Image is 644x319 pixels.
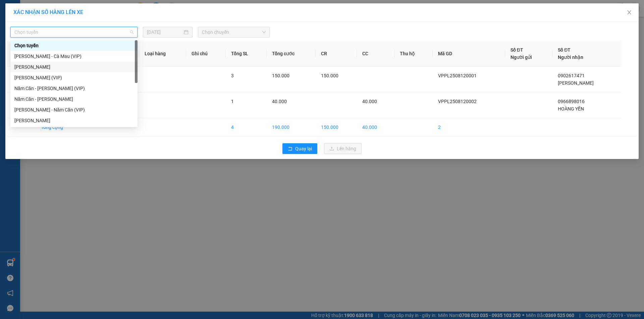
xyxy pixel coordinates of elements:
span: 0902617471 [558,73,585,78]
th: Tổng cước [267,41,316,67]
td: 190.000 [267,118,316,137]
div: Hồ Chí Minh - Năm Căn (VIP) [10,104,138,115]
span: XÁC NHẬN SỐ HÀNG LÊN XE [13,9,83,15]
td: 40.000 [357,118,394,137]
span: Chọn tuyến [14,27,133,37]
div: Hồ Chí Minh - Cà Mau (VIP) [10,51,138,62]
span: 150.000 [272,73,289,78]
div: [PERSON_NAME] [14,117,133,124]
div: Năm Căn - Hồ Chí Minh (VIP) [10,83,138,94]
div: [PERSON_NAME] - Cà Mau (VIP) [14,53,133,60]
div: Hồ Chí Minh - Cà Mau [10,115,138,126]
span: 3 [231,73,234,78]
th: Tổng SL [226,41,267,67]
td: 2 [433,118,505,137]
div: Năm Căn - [PERSON_NAME] (VIP) [14,85,133,92]
span: Số ĐT [511,47,523,53]
input: 12/08/2025 [147,28,182,36]
th: CR [316,41,357,67]
div: Năm Căn - [PERSON_NAME] [14,95,133,103]
span: VPPL2508120002 [438,99,477,104]
span: 40.000 [272,99,287,104]
td: Tổng cộng [36,118,84,137]
span: Chọn chuyến [202,27,266,37]
th: Mã GD [433,41,505,67]
span: Người nhận [558,55,583,60]
td: 4 [226,118,267,137]
th: CC [357,41,394,67]
span: rollback [288,146,292,152]
button: Close [620,3,639,22]
th: STT [7,41,36,67]
div: [PERSON_NAME] (VIP) [14,74,133,81]
div: Chọn tuyến [14,42,133,49]
span: 0966898016 [558,99,585,104]
div: Năm Căn - Hồ Chí Minh [10,94,138,104]
div: Cà Mau - Hồ Chí Minh (VIP) [10,72,138,83]
th: Thu hộ [394,41,432,67]
div: [PERSON_NAME] [14,63,133,71]
td: 1 [7,67,36,92]
div: Chọn tuyến [10,40,138,51]
span: 40.000 [362,99,377,104]
td: 150.000 [316,118,357,137]
th: Ghi chú [186,41,226,67]
span: Người gửi [511,55,532,60]
span: Quay lại [295,145,312,152]
button: uploadLên hàng [324,143,362,154]
button: rollbackQuay lại [282,143,317,154]
span: 1 [231,99,234,104]
div: Cà Mau - Hồ Chí Minh [10,62,138,72]
span: Số ĐT [558,47,571,53]
span: VPPL2508120001 [438,73,477,78]
th: Loại hàng [139,41,186,67]
span: [PERSON_NAME] [558,80,594,86]
span: close [627,10,632,15]
span: HOÀNG YẾN [558,106,584,111]
span: 150.000 [321,73,338,78]
td: 2 [7,92,36,118]
div: [PERSON_NAME] - Năm Căn (VIP) [14,106,133,113]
